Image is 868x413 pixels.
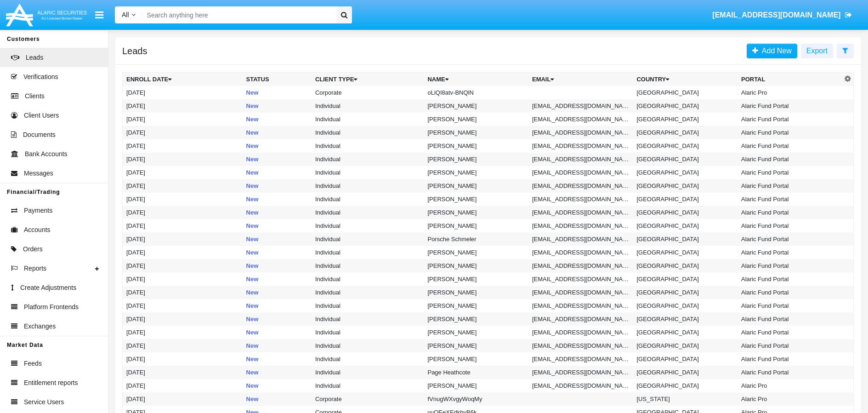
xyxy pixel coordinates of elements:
[633,206,738,219] td: [GEOGRAPHIC_DATA]
[424,379,528,392] td: [PERSON_NAME]
[424,192,528,206] td: [PERSON_NAME]
[738,73,842,86] th: Portal
[738,219,842,232] td: Alaric Fund Portal
[738,232,842,246] td: Alaric Fund Portal
[243,139,312,153] td: New
[24,378,78,388] span: Entitlement reports
[633,73,738,86] th: Country
[312,326,424,339] td: Individual
[243,366,312,379] td: New
[312,286,424,299] td: Individual
[243,113,312,126] td: New
[25,149,68,159] span: Bank Accounts
[738,139,842,153] td: Alaric Fund Portal
[142,6,334,23] input: Search
[123,166,243,179] td: [DATE]
[528,219,633,232] td: [EMAIL_ADDRESS][DOMAIN_NAME]
[633,192,738,206] td: [GEOGRAPHIC_DATA]
[123,366,243,379] td: [DATE]
[243,219,312,232] td: New
[312,219,424,232] td: Individual
[738,312,842,326] td: Alaric Fund Portal
[123,139,243,153] td: [DATE]
[122,11,129,18] span: All
[708,2,857,28] a: [EMAIL_ADDRESS][DOMAIN_NAME]
[528,206,633,219] td: [EMAIL_ADDRESS][DOMAIN_NAME]
[243,299,312,312] td: New
[424,206,528,219] td: [PERSON_NAME]
[424,392,528,406] td: fVnugWXvgyWoqMy
[123,113,243,126] td: [DATE]
[123,126,243,139] td: [DATE]
[123,286,243,299] td: [DATE]
[123,86,243,99] td: [DATE]
[528,286,633,299] td: [EMAIL_ADDRESS][DOMAIN_NAME]
[528,179,633,192] td: [EMAIL_ADDRESS][DOMAIN_NAME]
[123,192,243,206] td: [DATE]
[243,153,312,166] td: New
[633,232,738,246] td: [GEOGRAPHIC_DATA]
[528,113,633,126] td: [EMAIL_ADDRESS][DOMAIN_NAME]
[123,232,243,246] td: [DATE]
[424,86,528,99] td: oLiQI8atv-BNQlN
[747,44,797,58] a: Add New
[243,259,312,272] td: New
[528,312,633,326] td: [EMAIL_ADDRESS][DOMAIN_NAME]
[24,397,64,407] span: Service Users
[424,126,528,139] td: [PERSON_NAME]
[806,47,828,55] span: Export
[738,86,842,99] td: Alaric Pro
[633,392,738,406] td: [US_STATE]
[528,99,633,113] td: [EMAIL_ADDRESS][DOMAIN_NAME]
[424,339,528,352] td: [PERSON_NAME]
[738,352,842,366] td: Alaric Fund Portal
[738,286,842,299] td: Alaric Fund Portal
[424,272,528,286] td: [PERSON_NAME]
[424,352,528,366] td: [PERSON_NAME]
[123,219,243,232] td: [DATE]
[424,73,528,86] th: Name
[312,312,424,326] td: Individual
[312,86,424,99] td: Corporate
[738,179,842,192] td: Alaric Fund Portal
[528,73,633,86] th: Email
[738,99,842,113] td: Alaric Fund Portal
[312,126,424,139] td: Individual
[633,259,738,272] td: [GEOGRAPHIC_DATA]
[123,379,243,392] td: [DATE]
[424,99,528,113] td: [PERSON_NAME]
[738,366,842,379] td: Alaric Fund Portal
[312,232,424,246] td: Individual
[738,299,842,312] td: Alaric Fund Portal
[123,246,243,259] td: [DATE]
[24,322,56,331] span: Exchanges
[123,153,243,166] td: [DATE]
[123,179,243,192] td: [DATE]
[712,11,840,19] span: [EMAIL_ADDRESS][DOMAIN_NAME]
[24,225,51,235] span: Accounts
[123,299,243,312] td: [DATE]
[5,1,88,28] img: Logo image
[312,139,424,153] td: Individual
[243,99,312,113] td: New
[528,272,633,286] td: [EMAIL_ADDRESS][DOMAIN_NAME]
[123,352,243,366] td: [DATE]
[123,392,243,406] td: [DATE]
[24,169,53,178] span: Messages
[123,312,243,326] td: [DATE]
[243,166,312,179] td: New
[424,286,528,299] td: [PERSON_NAME]
[633,153,738,166] td: [GEOGRAPHIC_DATA]
[633,113,738,126] td: [GEOGRAPHIC_DATA]
[424,219,528,232] td: [PERSON_NAME]
[424,366,528,379] td: Page Heathcote
[243,126,312,139] td: New
[528,153,633,166] td: [EMAIL_ADDRESS][DOMAIN_NAME]
[312,379,424,392] td: Individual
[243,326,312,339] td: New
[312,272,424,286] td: Individual
[312,299,424,312] td: Individual
[738,272,842,286] td: Alaric Fund Portal
[424,166,528,179] td: [PERSON_NAME]
[25,91,45,101] span: Clients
